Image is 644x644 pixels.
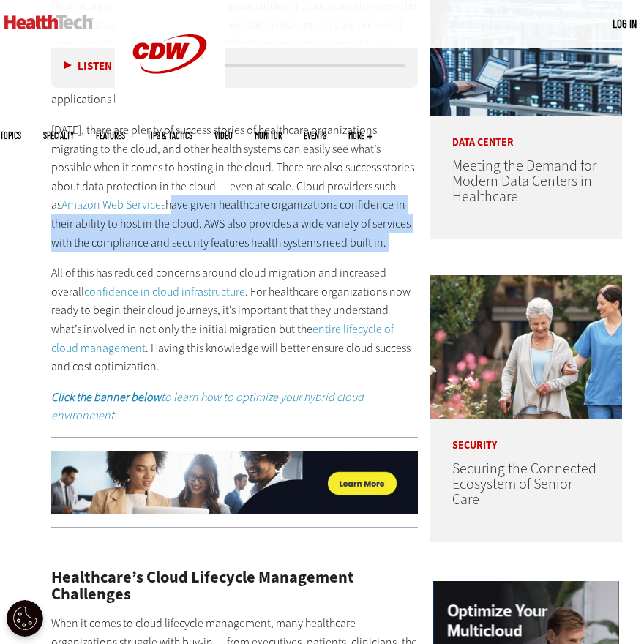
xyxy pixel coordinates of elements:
p: All of this has reduced concerns around cloud migration and increased overall . For healthcare or... [51,263,418,376]
a: Video [214,131,233,140]
a: Meeting the Demand for Modern Data Centers in Healthcare [452,156,596,206]
strong: Click the banner below [51,389,161,405]
a: CDW [115,97,225,112]
img: Home [4,15,93,29]
img: nurse walks with senior woman through a garden [430,275,622,419]
a: Log in [613,17,637,30]
a: Securing the Connected Ecosystem of Senior Care [452,459,596,509]
a: Amazon Web Services [61,197,165,212]
a: Events [304,131,326,140]
a: confidence in cloud infrastructure [84,284,245,299]
a: MonITor [255,131,282,140]
p: [DATE], there are plenty of success stories of healthcare organizations migrating to the cloud, a... [51,121,418,252]
p: Security [430,419,622,451]
span: More [348,131,372,140]
span: Specialty [43,131,74,140]
a: Features [96,131,125,140]
div: Cookie Settings [7,600,43,637]
p: Data Center [430,116,622,148]
img: XS_Q125_Cloud_cta_desktop04 [51,451,418,514]
a: Tips & Tactics [147,131,192,140]
em: to learn how to optimize your hybrid cloud environment. [51,389,364,424]
button: Open Preferences [7,600,43,637]
a: entire lifecycle of cloud management [51,321,394,356]
h2: Healthcare’s Cloud Lifecycle Management Challenges [51,569,418,602]
a: Click the banner belowto learn how to optimize your hybrid cloud environment. [51,389,364,424]
div: User menu [613,16,637,31]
